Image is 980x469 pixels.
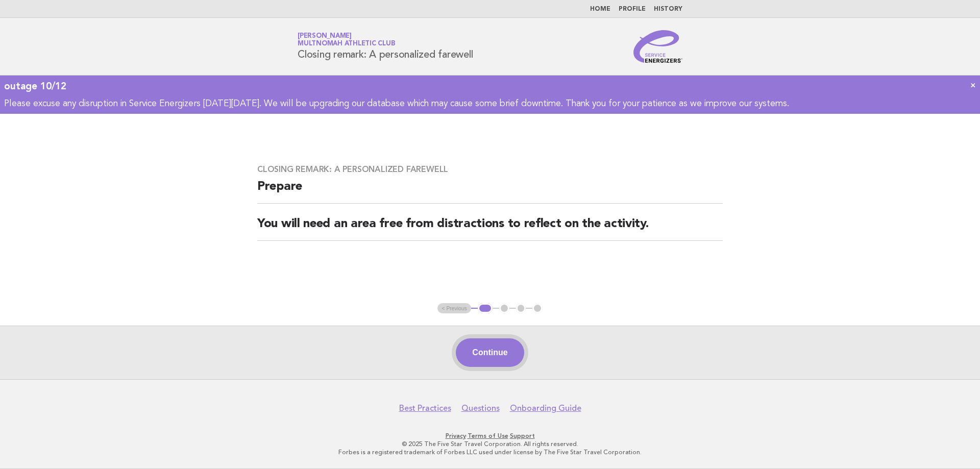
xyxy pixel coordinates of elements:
[633,30,682,63] img: Service Energizers
[970,80,976,90] a: ×
[257,179,723,204] h2: Prepare
[298,41,395,47] span: Multnomah Athletic Club
[654,6,682,12] a: History
[178,432,802,440] p: · ·
[590,6,610,12] a: Home
[468,432,508,439] a: Terms of Use
[456,338,524,367] button: Continue
[178,448,802,456] p: Forbes is a registered trademark of Forbes LLC used under license by The Five Star Travel Corpora...
[619,6,646,12] a: Profile
[446,432,466,439] a: Privacy
[510,432,535,439] a: Support
[257,216,723,241] h2: You will need an area free from distractions to reflect on the activity.
[399,403,451,413] a: Best Practices
[4,98,976,110] p: Please excuse any disruption in Service Energizers [DATE][DATE]. We will be upgrading our databas...
[298,33,395,47] a: [PERSON_NAME]Multnomah Athletic Club
[461,403,500,413] a: Questions
[178,440,802,448] p: © 2025 The Five Star Travel Corporation. All rights reserved.
[510,403,581,413] a: Onboarding Guide
[478,303,493,313] button: 1
[298,33,473,60] h1: Closing remark: A personalized farewell
[4,80,976,93] div: outage 10/12
[257,164,723,175] h3: Closing remark: A personalized farewell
